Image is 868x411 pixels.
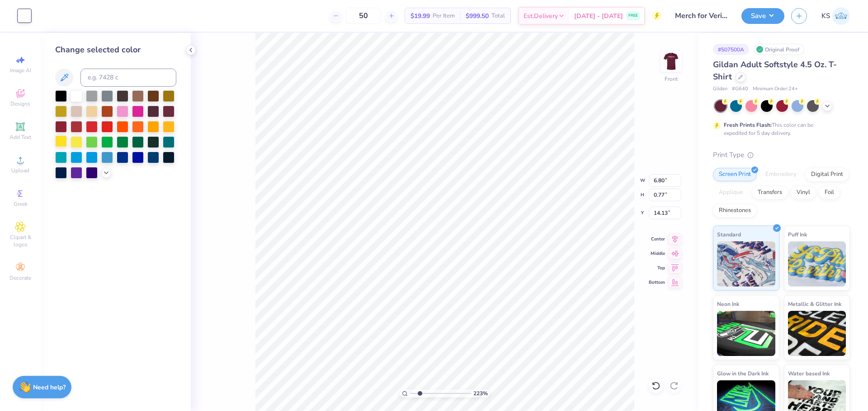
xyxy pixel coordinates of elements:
img: Puff Ink [788,241,846,286]
span: Neon Ink [717,299,739,309]
span: $19.99 [410,11,430,21]
span: Middle [649,250,665,257]
span: Water based Ink [788,369,830,378]
input: – – [346,8,381,24]
div: Print Type [713,150,850,160]
span: Puff Ink [788,230,807,239]
span: KS [821,11,830,21]
span: Gildan [713,85,727,93]
span: Clipart & logos [5,234,36,248]
img: Neon Ink [717,311,775,356]
span: [DATE] - [DATE] [574,11,623,21]
input: Untitled Design [668,7,735,25]
div: Change selected color [55,44,176,56]
span: Total [491,11,505,21]
span: Greek [14,200,28,208]
div: Applique [713,186,749,199]
button: Save [741,8,784,24]
span: Per Item [433,11,455,21]
span: Bottom [649,279,665,286]
span: $999.50 [466,11,489,21]
div: Front [665,75,678,83]
div: Rhinestones [713,204,757,217]
a: KS [821,7,850,25]
img: Metallic & Glitter Ink [788,311,846,356]
div: Vinyl [791,186,816,199]
span: Gildan Adult Softstyle 4.5 Oz. T-Shirt [713,59,837,82]
input: e.g. 7428 c [80,69,176,87]
div: Digital Print [805,168,849,181]
span: Glow in the Dark Ink [717,369,769,378]
div: Screen Print [713,168,757,181]
span: Est. Delivery [524,11,558,21]
span: Minimum Order: 24 + [753,85,798,93]
div: # 507500A [713,44,749,55]
strong: Need help? [33,383,66,392]
img: Standard [717,241,775,286]
span: Top [649,265,665,271]
div: Original Proof [754,44,804,55]
img: Front [662,52,680,70]
span: Designs [10,100,30,107]
span: Add Text [9,134,31,141]
span: Upload [11,167,29,174]
span: Metallic & Glitter Ink [788,299,841,309]
div: Foil [819,186,840,199]
span: Decorate [9,274,31,282]
span: FREE [628,13,638,19]
span: Center [649,236,665,242]
strong: Fresh Prints Flash: [724,121,772,129]
div: Transfers [752,186,788,199]
span: 223 % [473,389,488,397]
span: # G640 [732,85,748,93]
div: This color can be expedited for 5 day delivery. [724,121,835,137]
span: Standard [717,230,741,239]
img: Kath Sales [832,7,850,25]
div: Embroidery [759,168,802,181]
span: Image AI [10,67,31,74]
